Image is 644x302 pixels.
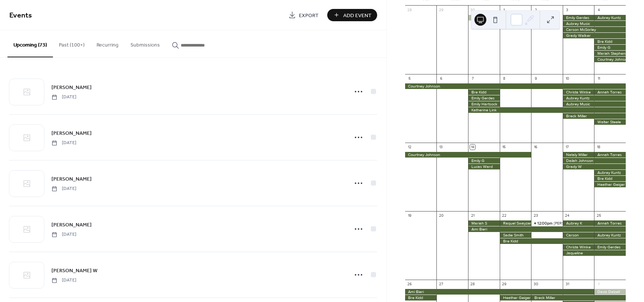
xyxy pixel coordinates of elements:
div: 14 [470,144,475,150]
div: 28 [470,282,475,287]
div: 9 [533,76,539,81]
div: Heather Geiger [594,182,626,187]
div: 29 [439,8,444,13]
div: Emily Hartsock [468,101,500,107]
div: Emily G [531,220,563,226]
div: Emily Gerdes [594,244,626,250]
div: 5 [407,76,412,81]
div: 11 [596,76,602,81]
span: Events [9,8,32,23]
button: Submissions [124,30,166,57]
button: Add Event [327,9,377,21]
div: Carson [563,232,594,238]
div: Mariah S [468,220,500,226]
div: Sadie Smith [500,232,531,238]
span: [PERSON_NAME] W [51,267,97,275]
div: 18 [596,144,602,150]
span: Export [299,12,319,19]
div: 6 [439,76,444,81]
div: 15 [502,144,507,150]
div: 1 [502,8,507,13]
a: [PERSON_NAME] [51,175,92,183]
div: Aubrey Kuntz [594,15,626,20]
span: [DATE] [51,94,76,101]
div: 30 [470,8,475,13]
span: [PERSON_NAME] [51,84,92,92]
div: Mariah Stephenson [594,51,626,56]
div: Annah Torres [594,89,626,95]
button: Past (100+) [53,30,91,57]
div: 1 [596,282,602,287]
div: Lucas Ward [468,164,500,169]
div: Carson McSorley [563,27,626,32]
span: [DATE] [51,277,76,284]
div: Walter Steele [594,119,626,125]
div: Jaqueline [563,250,626,256]
div: Dailah Johnson [563,158,626,163]
div: 3 [565,8,570,13]
div: 25 [596,213,602,218]
div: 23 [533,213,539,218]
div: 31 [565,282,570,287]
div: 21 [470,213,475,218]
span: [DATE] [51,140,76,146]
div: Christa Winke [563,89,594,95]
div: 17 [565,144,570,150]
div: 19 [407,213,412,218]
span: [PERSON_NAME] [51,175,92,183]
div: Bre Kidd [500,238,626,244]
button: Upcoming (73) [7,30,53,57]
div: Bre Kidd [468,89,500,95]
div: Emily Hartsock [468,15,500,20]
div: 8 [502,76,507,81]
div: 27 [439,282,444,287]
div: Annah Torres [594,152,626,158]
span: 12:00pm [537,220,554,226]
span: Add Event [343,12,372,19]
div: Ami Bieri [405,289,594,295]
div: Aubrey Kuntz [594,170,626,175]
div: Emily Gerdes [563,15,594,20]
div: Breck Miller [531,295,626,301]
div: Aubrey Music [563,101,626,107]
div: Aubrey K [563,220,594,226]
div: 22 [502,213,507,218]
div: 10 [565,76,570,81]
div: Bre Kidd [594,176,626,181]
div: Emily G [594,45,626,50]
div: 28 [407,8,412,13]
div: Raquel Swayzer [500,220,531,226]
div: 4 [596,8,602,13]
a: [PERSON_NAME] [51,83,92,92]
div: Grady W [563,164,626,169]
div: Nataly Miller [563,152,594,158]
div: 7 [470,76,475,81]
div: Annah Torres [594,220,626,226]
a: [PERSON_NAME] [51,220,92,229]
div: 2 [533,8,539,13]
div: [PERSON_NAME] [554,220,585,226]
div: 24 [565,213,570,218]
div: 20 [439,213,444,218]
div: Bre Kidd [405,295,437,301]
div: Aubrey Kuntz [594,232,626,238]
div: Aubrey Kuntz [563,95,626,101]
div: Katherine Link [468,107,626,113]
div: 12 [407,144,412,150]
div: 26 [407,282,412,287]
span: [DATE] [51,231,76,238]
div: Courtney Johnson [405,152,531,158]
div: Christa Winke [563,244,594,250]
div: Courtney Johnson [594,57,626,62]
div: 13 [439,144,444,150]
div: 29 [502,282,507,287]
a: [PERSON_NAME] W [51,266,97,275]
div: Emily Gerdes [468,95,500,101]
span: [DATE] [51,185,76,192]
div: 30 [533,282,539,287]
a: Export [283,9,324,21]
div: Bre Kidd [594,39,626,44]
span: [PERSON_NAME] [51,130,92,137]
button: Recurring [91,30,124,57]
